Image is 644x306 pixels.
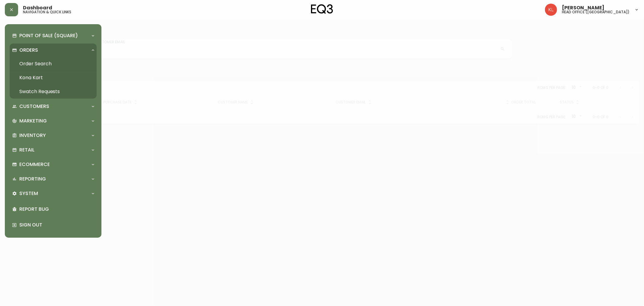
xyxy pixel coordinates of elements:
[19,147,34,153] p: Retail
[23,10,71,14] h5: navigation & quick links
[19,47,38,54] p: Orders
[311,4,333,14] img: logo
[10,57,97,71] a: Order Search
[19,222,94,228] p: Sign Out
[10,158,97,171] div: Ecommerce
[19,118,47,124] p: Marketing
[562,5,604,10] span: [PERSON_NAME]
[10,85,97,99] a: Swatch Requests
[19,206,94,213] p: Report Bug
[10,100,97,113] div: Customers
[10,201,97,217] div: Report Bug
[19,161,50,168] p: Ecommerce
[23,5,52,10] span: Dashboard
[10,217,97,233] div: Sign Out
[545,4,557,16] img: 2c0c8aa7421344cf0398c7f872b772b5
[10,29,97,42] div: Point of Sale (Square)
[19,32,78,39] p: Point of Sale (Square)
[10,114,97,128] div: Marketing
[10,172,97,186] div: Reporting
[10,44,97,57] div: Orders
[10,187,97,200] div: System
[19,132,46,139] p: Inventory
[19,103,49,110] p: Customers
[10,71,97,85] a: Kona Kart
[19,190,38,197] p: System
[562,10,630,14] h5: head office ([GEOGRAPHIC_DATA])
[19,176,46,182] p: Reporting
[10,129,97,142] div: Inventory
[10,143,97,157] div: Retail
